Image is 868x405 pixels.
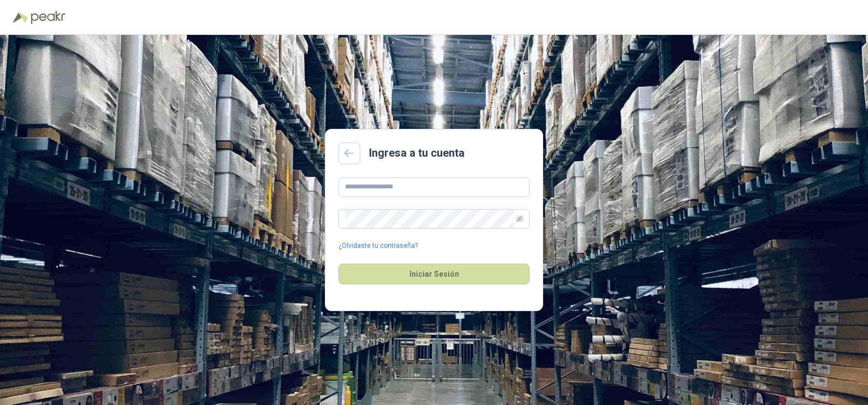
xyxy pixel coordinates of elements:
img: Logo [13,12,28,23]
button: Iniciar Sesión [338,264,530,284]
h2: Ingresa a tu cuenta [369,145,465,162]
img: Peakr [31,11,66,24]
a: ¿Olvidaste tu contraseña? [338,241,418,251]
span: eye-invisible [516,216,523,222]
